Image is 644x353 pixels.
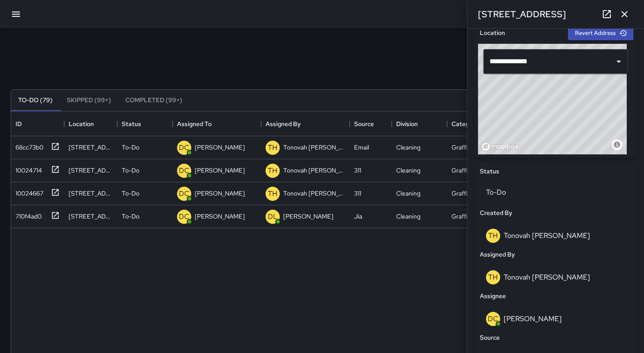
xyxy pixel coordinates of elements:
p: Tonovah [PERSON_NAME] [283,143,345,152]
p: DC [179,165,189,176]
p: To-Do [122,189,139,198]
div: Status [117,111,173,136]
p: TH [268,188,278,199]
div: Division [396,111,418,136]
button: Completed (99+) [118,90,189,111]
div: Source [354,111,374,136]
div: Jia [354,212,362,221]
div: Status [122,111,141,136]
p: DC [179,211,189,222]
div: Graffiti [451,166,471,175]
div: Source [350,111,392,136]
div: 10024667 [12,185,43,198]
p: [PERSON_NAME] [195,143,245,152]
div: Category [451,111,478,136]
div: Graffiti [451,189,471,198]
div: ID [11,111,64,136]
div: Assigned To [173,111,261,136]
p: DC [179,142,189,153]
div: ID [15,111,22,136]
p: [PERSON_NAME] [195,166,245,175]
div: 311 [354,166,361,175]
div: 10024714 [12,162,42,175]
div: Email [354,143,369,152]
div: 710f4ad0 [12,208,42,221]
div: Cleaning [396,212,420,221]
p: To-Do [122,166,139,175]
div: 311 [354,189,361,198]
div: Cleaning [396,189,420,198]
div: 999 Brannan Street [69,189,113,198]
div: Location [69,111,94,136]
button: Skipped (99+) [60,90,118,111]
div: 68cc73b0 [12,139,43,152]
p: To-Do [122,212,139,221]
div: Graffiti [451,143,471,152]
div: Division [392,111,447,136]
p: TH [268,165,278,176]
p: [PERSON_NAME] [195,189,245,198]
div: Assigned By [261,111,350,136]
div: Cleaning [396,166,420,175]
p: TH [268,142,278,153]
div: 520 6th Street [69,212,113,221]
div: Graffiti [451,212,471,221]
div: Cleaning [396,143,420,152]
p: [PERSON_NAME] [195,212,245,221]
button: To-Do (79) [11,90,60,111]
div: 586 6th Street [69,143,113,152]
div: Assigned To [177,111,212,136]
p: DL [268,211,278,222]
p: DC [179,188,189,199]
p: Tonovah [PERSON_NAME] [283,166,345,175]
div: Assigned By [266,111,301,136]
div: Location [64,111,117,136]
p: To-Do [122,143,139,152]
p: [PERSON_NAME] [283,212,333,221]
p: Tonovah [PERSON_NAME] [283,189,345,198]
div: 670 Natoma Street [69,166,113,175]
